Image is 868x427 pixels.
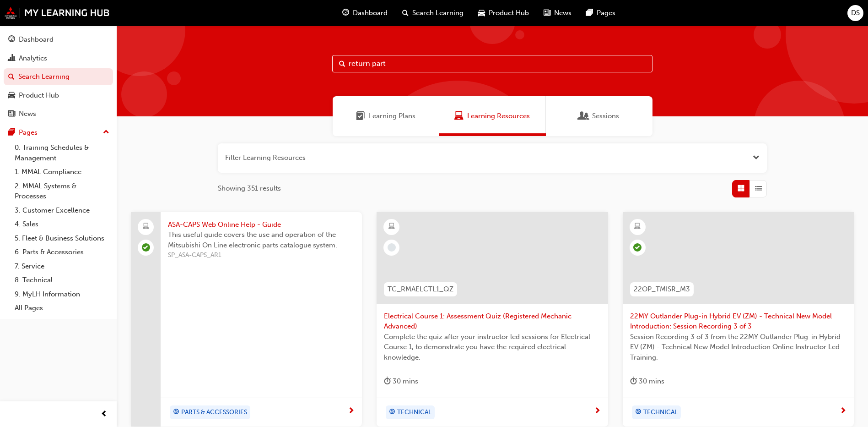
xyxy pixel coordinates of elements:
[8,92,15,100] span: car-icon
[8,73,15,81] span: search-icon
[597,8,615,18] span: Pages
[168,230,355,250] span: This useful guide covers the use and operation of the Mitsubishi On Line electronic parts catalog...
[11,301,113,315] a: All Pages
[11,165,113,179] a: 1. MMAL Compliance
[8,110,15,118] span: news-icon
[454,111,464,121] span: Learning Resources
[19,109,36,119] div: News
[143,221,149,233] span: laptop-icon
[388,243,396,252] span: learningRecordVerb_NONE-icon
[4,105,113,122] a: News
[840,407,846,416] span: next-icon
[11,287,113,301] a: 9. MyLH Information
[101,409,108,420] span: prev-icon
[11,217,113,231] a: 4. Sales
[635,406,642,418] span: target-icon
[335,4,395,22] a: guage-iconDashboard
[738,183,744,194] span: Grid
[467,111,530,121] span: Learning Resources
[579,4,623,22] a: pages-iconPages
[851,8,860,18] span: DS
[4,50,113,67] a: Analytics
[554,8,571,18] span: News
[630,376,664,387] div: 30 mins
[402,7,409,19] span: search-icon
[4,68,113,85] a: Search Learning
[19,127,38,138] div: Pages
[592,111,619,121] span: Sessions
[412,8,464,18] span: Search Learning
[8,55,15,63] span: chart-icon
[173,406,179,418] span: target-icon
[11,141,113,165] a: 0. Training Schedules & Management
[471,4,536,22] a: car-iconProduct Hub
[397,407,431,418] span: TECHNICAL
[19,34,54,45] div: Dashboard
[168,219,355,230] span: ASA-CAPS Web Online Help - Guide
[4,87,113,104] a: Product Hub
[356,111,365,121] span: Learning Plans
[439,96,546,136] a: Learning ResourcesLearning Resources
[489,8,529,18] span: Product Hub
[332,55,652,72] input: Search...
[11,259,113,274] a: 7. Service
[579,111,588,121] span: Sessions
[11,179,113,203] a: 2. MMAL Systems & Processes
[384,332,600,363] span: Complete the quiz after your instructor led sessions for Electrical Course 1, to demonstrate you ...
[847,5,863,21] button: DS
[388,284,453,295] span: TC_RMAELCTL1_QZ
[103,126,109,138] span: up-icon
[168,250,355,261] span: SP_ASA-CAPS_AR1
[586,7,593,19] span: pages-icon
[643,407,678,418] span: TECHNICAL
[4,29,113,124] button: DashboardAnalyticsSearch LearningProduct HubNews
[333,96,439,136] a: Learning PlansLearning Plans
[630,332,846,363] span: Session Recording 3 of 3 from the 22MY Outlander Plug-in Hybrid EV (ZM) - Technical New Model Int...
[395,4,471,22] a: search-iconSearch Learning
[339,59,345,69] span: Search
[753,153,760,163] button: Open the filter
[5,7,110,19] img: mmal
[478,7,485,19] span: car-icon
[755,183,762,194] span: List
[634,221,641,233] span: learningResourceType_ELEARNING-icon
[384,376,391,387] span: duration-icon
[384,311,600,332] span: Electrical Course 1: Assessment Quiz (Registered Mechanic Advanced)
[11,273,113,287] a: 8. Technical
[634,284,690,295] span: 22OP_TMISR_M3
[4,31,113,48] a: Dashboard
[536,4,579,22] a: news-iconNews
[377,212,608,427] a: TC_RMAELCTL1_QZElectrical Course 1: Assessment Quiz (Registered Mechanic Advanced)Complete the qu...
[623,212,854,427] a: 22OP_TMISR_M322MY Outlander Plug-in Hybrid EV (ZM) - Technical New Model Introduction: Session Re...
[546,96,652,136] a: SessionsSessions
[633,243,642,252] span: learningRecordVerb_COMPLETE-icon
[8,36,15,44] span: guage-icon
[8,129,15,137] span: pages-icon
[389,406,395,418] span: target-icon
[369,111,415,121] span: Learning Plans
[353,8,388,18] span: Dashboard
[630,311,846,332] span: 22MY Outlander Plug-in Hybrid EV (ZM) - Technical New Model Introduction: Session Recording 3 of 3
[342,7,349,19] span: guage-icon
[348,407,355,416] span: next-icon
[131,212,362,427] a: ASA-CAPS Web Online Help - GuideThis useful guide covers the use and operation of the Mitsubishi ...
[19,53,47,64] div: Analytics
[218,183,281,194] span: Showing 351 results
[544,7,550,19] span: news-icon
[11,231,113,246] a: 5. Fleet & Business Solutions
[19,90,59,101] div: Product Hub
[594,407,601,416] span: next-icon
[142,243,150,252] span: learningRecordVerb_COMPLETE-icon
[384,376,418,387] div: 30 mins
[181,407,247,418] span: PARTS & ACCESSORIES
[11,203,113,218] a: 3. Customer Excellence
[4,124,113,141] button: Pages
[11,245,113,259] a: 6. Parts & Accessories
[388,221,395,233] span: learningResourceType_ELEARNING-icon
[630,376,637,387] span: duration-icon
